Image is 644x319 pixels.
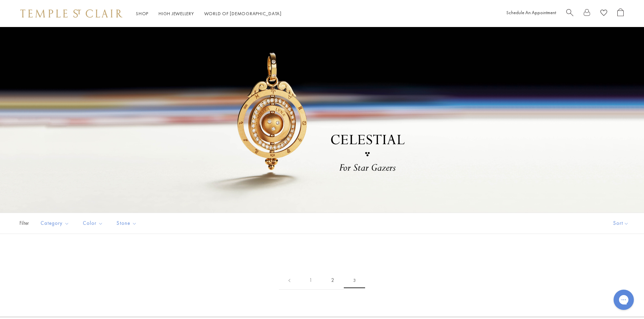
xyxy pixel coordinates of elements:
a: Schedule An Appointment [506,9,556,16]
button: Category [35,216,74,231]
a: High JewelleryHigh Jewellery [159,10,194,17]
a: Previous page [279,271,300,290]
a: Open Shopping Bag [617,8,624,19]
button: Show sort by [598,213,644,234]
nav: Main navigation [136,9,282,18]
a: View Wishlist [600,8,607,19]
iframe: Gorgias live chat messenger [610,287,637,312]
span: 3 [344,273,365,288]
a: ShopShop [136,10,148,17]
img: Temple St. Clair [20,9,122,18]
button: Stone [112,216,142,231]
a: Search [566,8,573,19]
a: 2 [322,271,344,290]
span: Color [79,219,108,228]
span: Stone [113,219,142,228]
a: 1 [300,271,322,290]
span: Category [37,219,74,228]
a: World of [DEMOGRAPHIC_DATA]World of [DEMOGRAPHIC_DATA] [204,10,282,17]
button: Color [78,216,108,231]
